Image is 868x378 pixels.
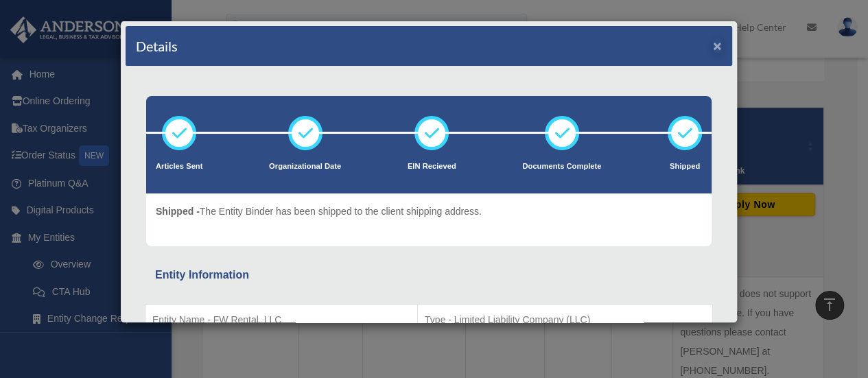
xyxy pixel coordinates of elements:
p: Shipped [668,160,702,174]
h4: Details [136,36,178,56]
p: Organizational Date [269,160,341,174]
p: Documents Complete [522,160,601,174]
div: Entity Information [155,265,703,285]
p: Articles Sent [156,160,202,174]
p: The Entity Binder has been shipped to the client shipping address. [156,203,482,220]
button: × [713,38,722,53]
p: Type - Limited Liability Company (LLC) [425,311,705,329]
p: EIN Recieved [408,160,456,174]
p: Entity Name - FW Rental, LLC [152,311,410,329]
span: Shipped - [156,206,200,217]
